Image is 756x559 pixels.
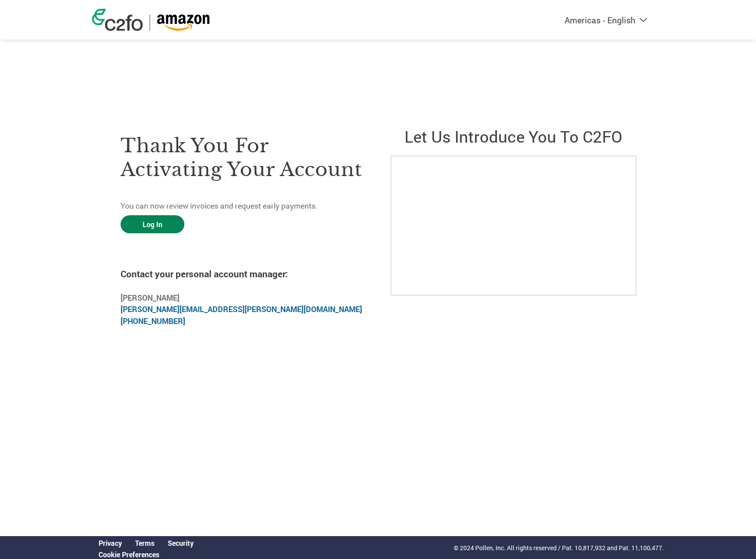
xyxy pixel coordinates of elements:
[168,538,194,548] a: Security
[121,215,184,233] a: Log In
[99,538,122,548] a: Privacy
[92,550,200,559] div: Open Cookie Preferences Modal
[391,125,635,147] h2: Let us introduce you to C2FO
[92,9,143,31] img: c2fo logo
[121,134,365,181] h3: Thank you for activating your account
[121,316,185,326] a: [PHONE_NUMBER]
[121,293,180,303] b: [PERSON_NAME]
[135,538,154,548] a: Terms
[121,268,365,280] h4: Contact your personal account manager:
[121,200,365,212] p: You can now review invoices and request early payments.
[454,543,664,552] p: © 2024 Pollen, Inc. All rights reserved / Pat. 10,817,932 and Pat. 11,100,477.
[121,304,362,314] a: [PERSON_NAME][EMAIL_ADDRESS][PERSON_NAME][DOMAIN_NAME]
[391,156,636,295] iframe: C2FO Introduction Video
[99,550,159,559] a: Cookie Preferences, opens a dedicated popup modal window
[157,15,210,31] img: Amazon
